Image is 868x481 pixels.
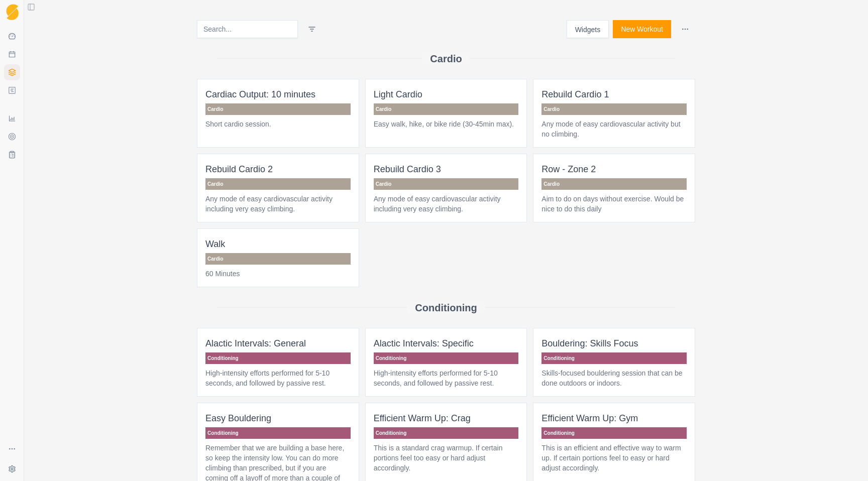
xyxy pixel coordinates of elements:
[205,119,351,129] p: Short cardio session.
[205,162,351,176] p: Rebuild Cardio 2
[205,269,351,279] p: 60 Minutes
[567,20,609,38] button: Widgets
[374,162,519,176] p: Rebuild Cardio 3
[541,162,687,176] p: Row - Zone 2
[205,427,351,439] p: Conditioning
[205,336,351,350] p: Alactic Intervals: General
[4,461,20,477] button: Settings
[374,368,519,388] p: High-intensity efforts performed for 5-10 seconds, and followed by passive rest.
[541,443,687,473] p: This is an efficient and effective way to warm up. If certain portions feel to easy or hard adjus...
[374,411,519,425] p: Efficient Warm Up: Crag
[541,336,687,350] p: Bouldering: Skills Focus
[430,53,462,65] h2: Cardio
[541,194,687,214] p: Aim to do on days without exercise. Would be nice to do this daily
[205,237,351,251] p: Walk
[374,352,519,364] p: Conditioning
[374,178,519,190] p: Cardio
[374,336,519,350] p: Alactic Intervals: Specific
[4,4,20,20] a: Logo
[415,302,477,314] h2: Conditioning
[541,178,687,190] p: Cardio
[205,368,351,388] p: High-intensity efforts performed for 5-10 seconds, and followed by passive rest.
[205,352,351,364] p: Conditioning
[205,178,351,190] p: Cardio
[541,352,687,364] p: Conditioning
[374,119,519,129] p: Easy walk, hike, or bike ride (30-45min max).
[205,87,351,101] p: Cardiac Output: 10 minutes
[205,194,351,214] p: Any mode of easy cardiovascular activity including very easy climbing.
[374,194,519,214] p: Any mode of easy cardiovascular activity including very easy climbing.
[205,411,351,425] p: Easy Bouldering
[541,103,687,115] p: Cardio
[374,443,519,473] p: This is a standard crag warmup. If certain portions feel too easy or hard adjust accordingly.
[541,427,687,439] p: Conditioning
[6,4,19,21] img: Logo
[197,20,298,38] input: Search...
[541,411,687,425] p: Efficient Warm Up: Gym
[374,87,519,101] p: Light Cardio
[541,119,687,139] p: Any mode of easy cardiovascular activity but no climbing.
[374,103,519,115] p: Cardio
[205,103,351,115] p: Cardio
[613,20,671,38] button: New Workout
[205,253,351,265] p: Cardio
[541,87,687,101] p: Rebuild Cardio 1
[374,427,519,439] p: Conditioning
[541,368,687,388] p: Skills-focused bouldering session that can be done outdoors or indoors.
